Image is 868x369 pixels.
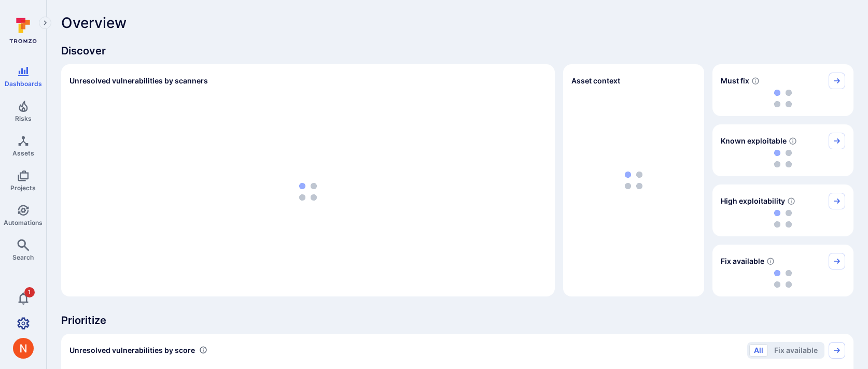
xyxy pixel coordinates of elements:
[774,90,792,107] img: Loading...
[69,95,547,288] div: loading spinner
[199,345,207,356] div: Number of vulnerabilities in status 'Open' 'Triaged' and 'In process' grouped by score
[24,287,35,297] span: 1
[4,219,43,226] span: Automations
[766,257,775,265] svg: Vulnerabilities with fix available
[13,338,34,359] img: ACg8ocIprwjrgDQnDsNSk9Ghn5p5-B8DpAKWoJ5Gi9syOE4K59tr4Q=s96-c
[571,76,620,86] span: Asset context
[774,210,792,228] img: Loading...
[13,338,34,359] div: Neeren Patki
[774,150,792,167] img: Loading...
[769,344,822,357] button: Fix available
[15,115,32,122] span: Risks
[774,270,792,288] img: Loading...
[721,269,845,288] div: loading spinner
[12,253,34,261] span: Search
[39,17,51,29] button: Expand navigation menu
[721,209,845,228] div: loading spinner
[789,137,797,145] svg: Confirmed exploitable by KEV
[299,183,317,201] img: Loading...
[712,124,853,176] div: Known exploitable
[751,77,760,85] svg: Risk score >=40 , missed SLA
[749,344,768,357] button: All
[712,184,853,236] div: High exploitability
[721,149,845,168] div: loading spinner
[61,44,853,58] span: Discover
[712,245,853,296] div: Fix available
[721,76,749,86] span: Must fix
[721,196,785,206] span: High exploitability
[69,76,208,86] h2: Unresolved vulnerabilities by scanners
[10,184,36,192] span: Projects
[61,15,127,31] span: Overview
[712,64,853,116] div: Must fix
[721,256,764,266] span: Fix available
[61,313,853,328] span: Prioritize
[721,136,787,146] span: Known exploitable
[721,89,845,108] div: loading spinner
[12,149,34,157] span: Assets
[5,80,42,88] span: Dashboards
[69,345,195,356] span: Unresolved vulnerabilities by score
[41,19,49,27] i: Expand navigation menu
[787,197,795,205] svg: EPSS score ≥ 0.7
